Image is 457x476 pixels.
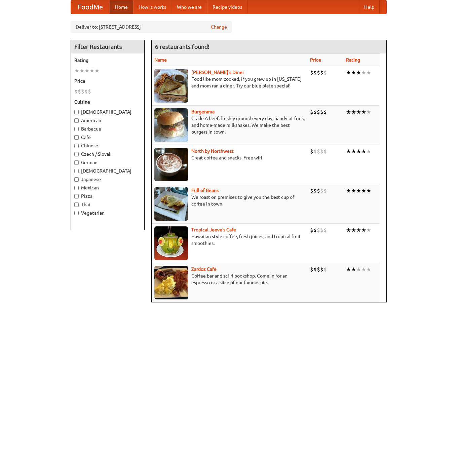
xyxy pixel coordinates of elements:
[356,148,361,155] li: ★
[81,88,84,95] li: $
[154,226,188,260] img: jeeves.jpg
[74,118,79,123] input: American
[74,142,141,149] label: Chinese
[351,108,356,116] li: ★
[346,266,351,273] li: ★
[320,69,323,76] li: $
[74,159,141,166] label: German
[74,99,141,105] h5: Cuisine
[74,177,79,182] input: Japanese
[74,193,141,199] label: Pizza
[154,272,305,286] p: Coffee bar and sci-fi bookshop. Come in for an espresso or a slice of our famous pie.
[313,69,317,76] li: $
[317,148,320,155] li: $
[346,57,360,63] a: Rating
[74,117,141,124] label: American
[320,266,323,273] li: $
[366,69,371,76] li: ★
[361,266,366,273] li: ★
[191,227,236,232] a: Tropical Jeeve's Cafe
[79,67,84,74] li: ★
[366,187,371,194] li: ★
[154,266,188,299] img: zardoz.jpg
[317,187,320,194] li: $
[74,78,141,84] h5: Price
[74,186,79,190] input: Mexican
[74,109,141,115] label: [DEMOGRAPHIC_DATA]
[207,0,247,14] a: Recipe videos
[154,108,188,142] img: burgerama.jpg
[74,210,141,216] label: Vegetarian
[84,88,88,95] li: $
[74,184,141,191] label: Mexican
[351,148,356,155] li: ★
[74,110,79,114] input: [DEMOGRAPHIC_DATA]
[74,169,79,173] input: [DEMOGRAPHIC_DATA]
[313,187,317,194] li: $
[310,69,313,76] li: $
[74,203,79,207] input: Thai
[366,148,371,155] li: ★
[313,148,317,155] li: $
[351,266,356,273] li: ★
[310,108,313,116] li: $
[323,69,327,76] li: $
[320,187,323,194] li: $
[317,266,320,273] li: $
[88,88,91,95] li: $
[94,67,100,74] li: ★
[346,226,351,234] li: ★
[74,211,79,215] input: Vegetarian
[346,148,351,155] li: ★
[323,148,327,155] li: $
[154,233,305,247] p: Hawaiian style coffee, fresh juices, and tropical fruit smoothies.
[74,144,79,148] input: Chinese
[310,148,313,155] li: $
[323,226,327,234] li: $
[323,108,327,116] li: $
[366,266,371,273] li: ★
[356,187,361,194] li: ★
[74,194,79,198] input: Pizza
[191,70,244,75] b: [PERSON_NAME]'s Diner
[71,40,144,53] h4: Filter Restaurants
[320,108,323,116] li: $
[74,134,141,141] label: Cafe
[366,226,371,234] li: ★
[366,108,371,116] li: ★
[310,266,313,273] li: $
[191,109,215,114] a: Burgerama
[346,108,351,116] li: ★
[84,67,89,74] li: ★
[74,127,79,131] input: Barbecue
[89,67,94,74] li: ★
[110,0,133,14] a: Home
[154,69,188,103] img: sallys.jpg
[191,148,234,154] a: North by Northwest
[133,0,172,14] a: How it works
[154,187,188,221] img: beans.jpg
[359,0,380,14] a: Help
[317,69,320,76] li: $
[74,151,141,157] label: Czech / Slovak
[74,135,79,140] input: Cafe
[154,194,305,207] p: We roast on premises to give you the best cup of coffee in town.
[320,226,323,234] li: $
[317,226,320,234] li: $
[154,148,188,181] img: north.jpg
[361,148,366,155] li: ★
[211,24,227,30] a: Change
[74,168,141,174] label: [DEMOGRAPHIC_DATA]
[74,176,141,183] label: Japanese
[361,226,366,234] li: ★
[191,266,217,272] a: Zardoz Cafe
[351,226,356,234] li: ★
[74,160,79,165] input: German
[74,67,79,74] li: ★
[71,21,232,33] div: Deliver to: [STREET_ADDRESS]
[356,226,361,234] li: ★
[313,108,317,116] li: $
[351,69,356,76] li: ★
